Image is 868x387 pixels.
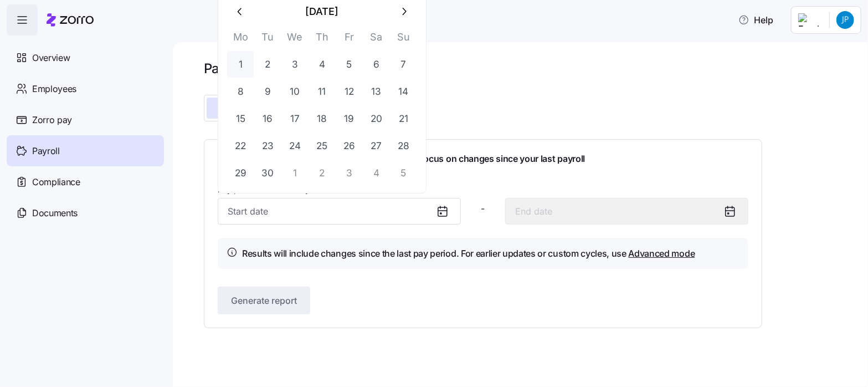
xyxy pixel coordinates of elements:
[32,82,76,96] span: Employees
[363,51,389,78] button: 6 September 2025
[254,105,281,132] button: 16 September 2025
[32,113,72,127] span: Zorro pay
[32,206,78,220] span: Documents
[309,133,335,159] button: 25 September 2025
[227,160,254,186] button: 29 September 2025
[281,29,309,50] th: We
[336,105,362,132] button: 19 September 2025
[32,51,70,65] span: Overview
[227,133,254,159] button: 22 September 2025
[336,133,362,159] button: 26 September 2025
[7,197,164,228] a: Documents
[204,60,762,77] h1: Payroll report
[309,78,335,105] button: 11 September 2025
[242,247,695,261] h4: Results will include changes since the last pay period. For earlier updates or custom cycles, use
[7,42,164,73] a: Overview
[798,13,820,27] img: Employer logo
[363,78,389,105] button: 13 September 2025
[218,198,461,225] input: Start date
[505,198,748,225] input: End date
[254,133,281,159] button: 23 September 2025
[363,105,389,132] button: 20 September 2025
[836,11,854,29] img: 4de1289c2919fdf7a84ae0ee27ab751b
[7,73,164,104] a: Employees
[336,29,363,50] th: Fr
[309,29,336,50] th: Th
[390,160,417,186] button: 5 October 2025
[390,51,417,78] button: 7 September 2025
[32,175,80,189] span: Compliance
[390,105,417,132] button: 21 September 2025
[738,13,773,27] span: Help
[629,248,695,259] a: Advanced mode
[309,105,335,132] button: 18 September 2025
[363,29,390,50] th: Sa
[309,160,335,186] button: 2 October 2025
[363,133,389,159] button: 27 September 2025
[336,51,362,78] button: 5 September 2025
[281,51,308,78] button: 3 September 2025
[281,160,308,186] button: 1 October 2025
[218,153,748,165] h1: See pay period deductions/reimbursements, with focus on changes since your last payroll
[254,78,281,105] button: 9 September 2025
[227,29,254,50] th: Mo
[281,105,308,132] button: 17 September 2025
[481,202,485,216] span: -
[363,160,389,186] button: 4 October 2025
[7,166,164,197] a: Compliance
[218,287,310,314] button: Generate report
[227,105,254,132] button: 15 September 2025
[231,294,297,307] span: Generate report
[390,78,417,105] button: 14 September 2025
[227,78,254,105] button: 8 September 2025
[730,9,782,31] button: Help
[309,51,335,78] button: 4 September 2025
[336,78,362,105] button: 12 September 2025
[390,29,417,50] th: Su
[7,104,164,135] a: Zorro pay
[254,51,281,78] button: 2 September 2025
[281,78,308,105] button: 10 September 2025
[254,160,281,186] button: 30 September 2025
[390,133,417,159] button: 28 September 2025
[281,133,308,159] button: 24 September 2025
[227,51,254,78] button: 1 September 2025
[254,29,281,50] th: Tu
[336,160,362,186] button: 3 October 2025
[32,144,60,158] span: Payroll
[7,135,164,166] a: Payroll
